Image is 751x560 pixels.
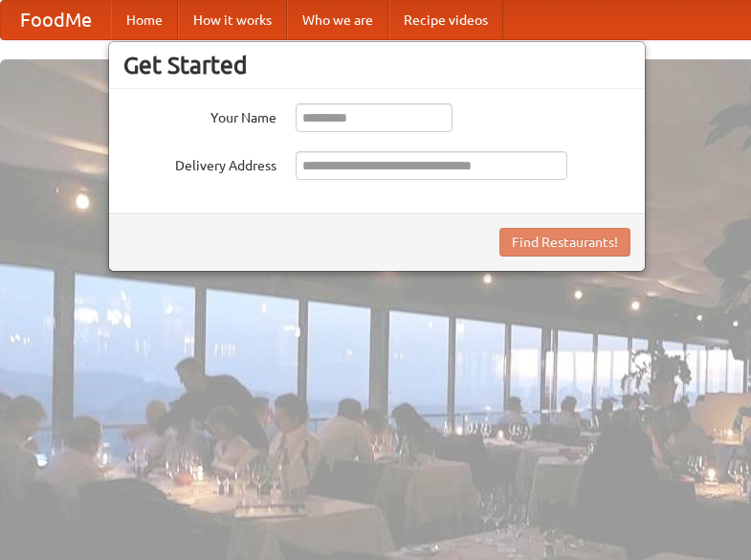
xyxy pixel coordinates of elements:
[1,1,111,39] a: FoodMe
[178,1,287,39] a: How it works
[111,1,178,39] a: Home
[388,1,503,39] a: Recipe videos
[287,1,388,39] a: Who we are
[123,151,276,175] label: Delivery Address
[123,51,630,79] h3: Get Started
[123,103,276,127] label: Your Name
[499,228,630,257] button: Find Restaurants!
